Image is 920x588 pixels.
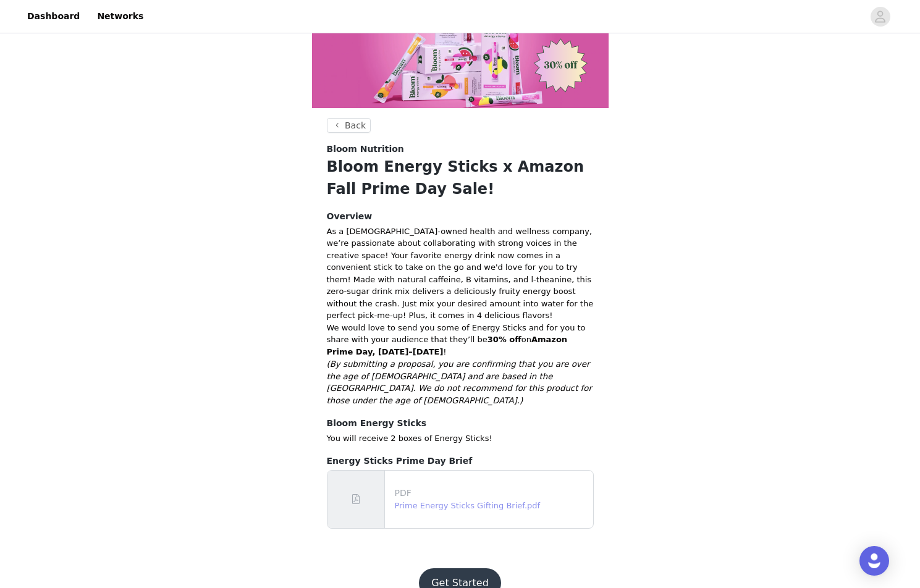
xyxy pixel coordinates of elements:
a: Dashboard [20,2,87,30]
a: Networks [90,2,151,30]
p: PDF [395,487,588,500]
h4: Energy Sticks Prime Day Brief [327,455,594,468]
span: Bloom Nutrition [327,143,404,156]
p: You will receive 2 boxes of Energy Sticks! [327,432,594,445]
div: Open Intercom Messenger [859,546,889,576]
h4: Overview [327,210,594,223]
p: As a [DEMOGRAPHIC_DATA]-owned health and wellness company, we’re passionate about collaborating w... [327,225,594,322]
span: (By submitting a proposal, you are confirming that you are over the age of [DEMOGRAPHIC_DATA] and... [327,359,592,406]
strong: 30% off [487,335,521,344]
h4: Bloom Energy Sticks [327,417,594,430]
button: Back [327,118,371,133]
h1: Bloom Energy Sticks x Amazon Fall Prime Day Sale! [327,156,594,200]
p: We would love to send you some of Energy Sticks and for you to share with your audience that they... [327,322,594,358]
a: Prime Energy Sticks Gifting Brief.pdf [395,501,541,510]
div: avatar [874,7,886,27]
